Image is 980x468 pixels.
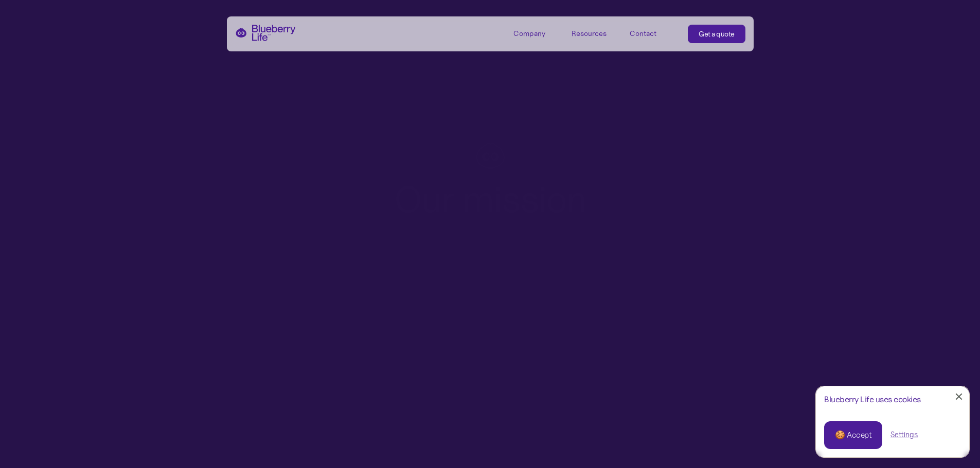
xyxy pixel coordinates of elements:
[513,25,560,42] div: Company
[890,429,918,440] a: Settings
[630,29,656,38] div: Contact
[949,386,969,407] a: Close Cookie Popup
[572,29,607,38] div: Resources
[394,180,586,219] h1: Our mission
[630,25,676,42] a: Contact
[824,421,882,449] a: 🍪 Accept
[824,395,961,404] div: Blueberry Life uses cookies
[688,25,745,43] a: Get a quote
[572,25,618,42] div: Resources
[235,25,296,41] a: home
[699,29,735,39] div: Get a quote
[513,29,545,38] div: Company
[835,429,871,441] div: 🍪 Accept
